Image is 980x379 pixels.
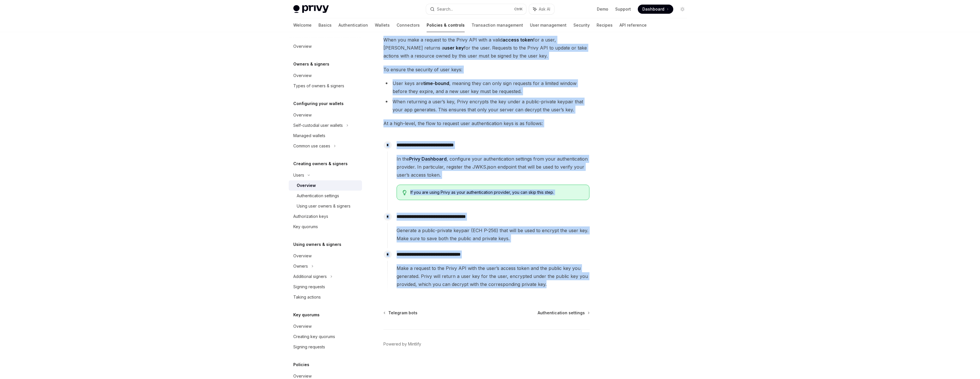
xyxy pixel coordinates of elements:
[409,156,447,162] a: Privy Dashboard
[638,5,673,14] a: Dashboard
[289,331,362,342] a: Creating key quorums
[338,18,368,32] a: Authentication
[514,7,523,11] span: Ctrl K
[573,18,590,32] a: Security
[318,18,332,32] a: Basics
[289,211,362,222] a: Authorization keys
[289,110,362,120] a: Overview
[397,264,589,288] span: Make a request to the Privy API with the user’s access token and the public key you generated. Pr...
[289,70,362,81] a: Overview
[383,341,421,347] a: Powered by Mintlify
[397,226,589,242] span: Generate a public-private keypair (ECH P-256) that will be used to encrypt the user key. Make sur...
[293,323,312,330] div: Overview
[293,333,335,340] div: Creating key quorums
[539,6,550,12] span: Ask AI
[423,80,449,86] strong: time-bound
[293,263,308,270] div: Owners
[289,201,362,211] a: Using user owners & signers
[293,112,312,119] div: Overview
[384,310,417,316] a: Telegram bots
[619,18,647,32] a: API reference
[678,5,687,14] button: Toggle dark mode
[383,119,590,127] span: At a high-level, the flow to request user authentication keys is as follows:
[289,222,362,232] a: Key quorums
[293,132,325,139] div: Managed wallets
[293,241,341,248] h5: Using owners & signers
[293,18,312,32] a: Welcome
[530,18,567,32] a: User management
[383,36,590,60] span: When you make a request to the Privy API with a valid for a user, [PERSON_NAME] returns a for the...
[293,82,344,89] div: Types of owners & signers
[289,282,362,292] a: Signing requests
[289,292,362,302] a: Taking actions
[293,160,348,167] h5: Creating owners & signers
[293,294,321,301] div: Taking actions
[538,310,589,316] a: Authentication settings
[472,18,523,32] a: Transaction management
[297,182,316,189] div: Overview
[615,6,631,12] a: Support
[538,310,585,316] span: Authentication settings
[375,18,390,32] a: Wallets
[642,6,664,12] span: Dashboard
[293,311,320,318] h5: Key quorums
[293,283,325,290] div: Signing requests
[293,61,329,68] h5: Owners & signers
[293,5,329,13] img: light logo
[293,213,328,220] div: Authorization keys
[383,79,590,95] li: User keys are , meaning they can only sign requests for a limited window before they expire, and ...
[289,191,362,201] a: Authentication settings
[293,172,304,179] div: Users
[293,344,325,350] div: Signing requests
[426,4,526,14] button: Search...CtrlK
[293,122,343,129] div: Self-custodial user wallets
[297,203,351,210] div: Using user owners & signers
[437,6,453,13] div: Search...
[383,66,590,74] span: To ensure the security of user keys:
[388,310,417,316] span: Telegram bots
[410,189,583,195] span: If you are using Privy as your authentication provider, you can skip this step.
[293,43,312,50] div: Overview
[597,18,613,32] a: Recipes
[289,131,362,141] a: Managed wallets
[297,192,339,199] div: Authentication settings
[293,143,330,149] div: Common use cases
[293,252,312,259] div: Overview
[403,190,407,195] svg: Tip
[289,251,362,261] a: Overview
[444,45,464,51] strong: user key
[293,72,312,79] div: Overview
[293,223,318,230] div: Key quorums
[597,6,608,12] a: Demo
[293,273,327,280] div: Additional signers
[502,37,533,43] strong: access token
[289,342,362,352] a: Signing requests
[383,98,590,114] li: When returning a user’s key, Privy encrypts the key under a public-private keypair that your app ...
[427,18,465,32] a: Policies & controls
[289,180,362,191] a: Overview
[293,100,344,107] h5: Configuring your wallets
[397,18,420,32] a: Connectors
[289,81,362,91] a: Types of owners & signers
[529,4,554,14] button: Ask AI
[397,155,589,179] span: In the , configure your authentication settings from your authentication provider. In particular,...
[289,321,362,331] a: Overview
[293,361,309,368] h5: Policies
[289,41,362,52] a: Overview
